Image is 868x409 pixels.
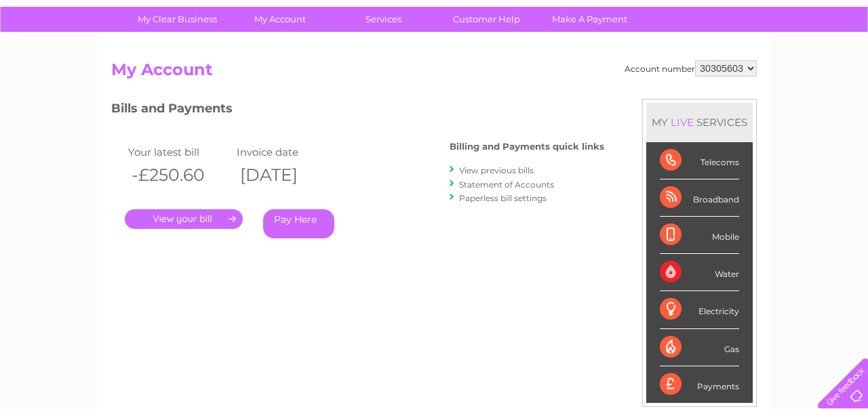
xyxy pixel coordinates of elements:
a: Blog [750,58,770,68]
div: Payments [660,366,739,403]
a: Telecoms [701,58,742,68]
h3: Bills and Payments [111,99,604,123]
a: Contact [778,58,811,68]
a: My Account [224,7,336,32]
div: Clear Business is a trading name of Verastar Limited (registered in [GEOGRAPHIC_DATA] No. 3667643... [115,7,755,66]
div: Telecoms [660,142,739,179]
a: 0333 014 3131 [612,7,706,24]
a: Log out [823,58,855,68]
a: Water [629,58,655,68]
div: Mobile [660,217,739,254]
a: . [125,209,243,229]
a: Energy [663,58,693,68]
div: Water [660,254,739,291]
td: Invoice date [233,143,342,161]
a: Statement of Accounts [459,179,554,190]
a: View previous bills [459,165,534,175]
h2: My Account [111,60,757,86]
img: logo.png [31,35,100,77]
a: Paperless bill settings [459,193,547,203]
div: Account number [625,60,757,77]
div: LIVE [668,116,696,129]
div: Gas [660,329,739,366]
a: My Clear Business [121,7,233,32]
a: Pay Here [263,209,334,238]
a: Services [328,7,439,32]
a: Make A Payment [534,7,646,32]
th: [DATE] [233,161,342,189]
div: Broadband [660,179,739,217]
div: MY SERVICES [646,103,753,142]
div: Electricity [660,291,739,328]
td: Your latest bill [125,143,233,161]
th: -£250.60 [125,161,233,189]
h4: Billing and Payments quick links [450,142,604,152]
a: Customer Help [431,7,542,32]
